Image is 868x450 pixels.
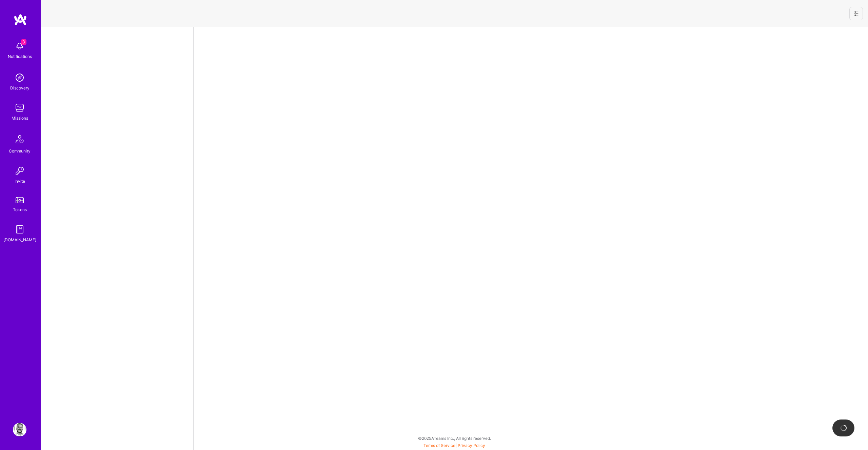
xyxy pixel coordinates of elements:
span: | [423,443,485,448]
img: guide book [13,223,26,236]
img: teamwork [13,101,26,115]
div: Community [9,147,31,155]
a: Privacy Policy [458,443,485,448]
div: Discovery [10,84,29,91]
img: tokens [16,197,24,203]
img: Invite [13,164,26,178]
img: loading [840,425,847,431]
div: [DOMAIN_NAME] [3,236,36,243]
a: User Avatar [11,423,28,436]
div: Missions [12,115,28,122]
img: logo [14,14,27,26]
img: discovery [13,71,26,84]
a: Terms of Service [423,443,455,448]
span: 3 [21,39,26,45]
div: Notifications [8,53,32,60]
img: Community [12,131,28,147]
div: © 2025 ATeams Inc., All rights reserved. [41,430,868,447]
div: Tokens [13,206,27,213]
img: User Avatar [13,423,26,436]
div: Invite [15,178,25,185]
img: bell [13,39,26,53]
